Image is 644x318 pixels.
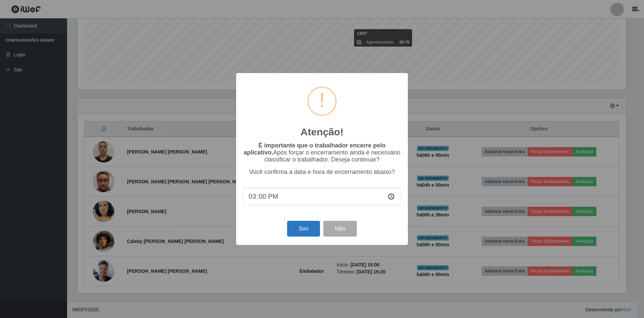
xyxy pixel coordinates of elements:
[243,169,401,176] p: Você confirma a data e hora de encerramento abaixo?
[287,221,320,237] button: Sim
[323,221,357,237] button: Não
[244,142,385,156] b: É importante que o trabalhador encerre pelo aplicativo.
[301,126,343,138] h2: Atenção!
[243,142,401,163] p: Após forçar o encerramento ainda é necessário classificar o trabalhador. Deseja continuar?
